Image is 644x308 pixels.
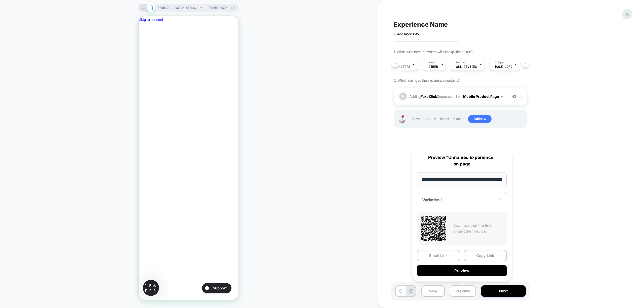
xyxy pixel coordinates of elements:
button: Email Link [417,250,460,261]
div: 15% Off [4,264,20,280]
span: Audience [387,61,399,64]
button: Preview [417,265,507,276]
img: Joystick [397,115,407,123]
img: close [521,94,522,99]
iframe: To enrich screen reader interactions, please activate Accessibility in Grammarly extension settings [139,16,238,300]
span: PRODUCT: Custom Replacement Lenses [cut] [158,4,198,12]
button: Save [421,285,445,297]
span: Trigger [495,61,505,64]
span: Theme: MAIN [208,4,227,12]
span: Add new [468,115,492,123]
p: Scan to open the link on another device [453,223,503,234]
span: Hover on a section in order to edit or [412,115,524,123]
span: 15% Off [6,266,19,277]
span: Adding Sequence # 1 [409,93,505,100]
span: All Visitors [387,65,410,69]
span: 1. What audience and where will the experience run? [394,50,472,54]
span: OTHER [428,65,438,69]
span: Page Load [495,65,512,69]
span: Devices [456,61,466,64]
b: Fake Click [421,94,437,98]
button: Copy Link [464,250,507,261]
img: crossed eye [512,94,516,99]
span: 2. Which changes the experience contains? [394,78,459,82]
span: + Add more info [394,32,419,36]
span: ALL DEVICES [456,65,477,69]
span: on [458,93,462,99]
span: Pages [428,61,435,64]
p: Preview "Unnamed Experience" on page [417,154,507,167]
button: Next [481,285,526,297]
img: down arrow [501,96,503,97]
iframe: Gorgias live chat messenger [61,265,95,279]
button: Preview [450,285,476,297]
span: Experience Name [394,21,448,28]
button: Mobile Product Page [463,93,503,100]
